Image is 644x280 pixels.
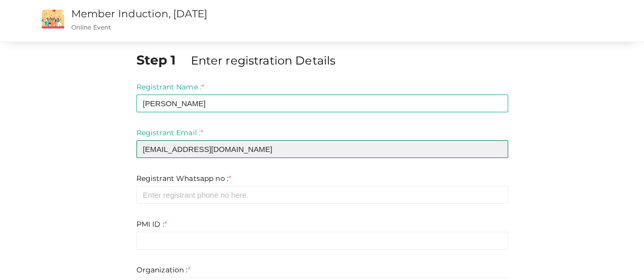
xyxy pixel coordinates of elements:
[136,173,232,183] label: Registrant Whatsapp no :
[136,51,189,69] label: Step 1
[136,82,205,92] label: Registrant Name :
[136,140,508,158] input: Enter registrant email here.
[71,8,207,20] a: Member Induction, [DATE]
[136,128,204,138] label: Registrant Email :
[190,52,335,69] label: Enter registration Details
[136,95,508,112] input: Enter registrant name here.
[42,10,64,28] img: event2.png
[71,23,394,32] p: Online Event
[136,265,190,275] label: Organization :
[136,186,508,204] input: Enter registrant phone no here.
[136,219,167,229] label: PMI ID :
